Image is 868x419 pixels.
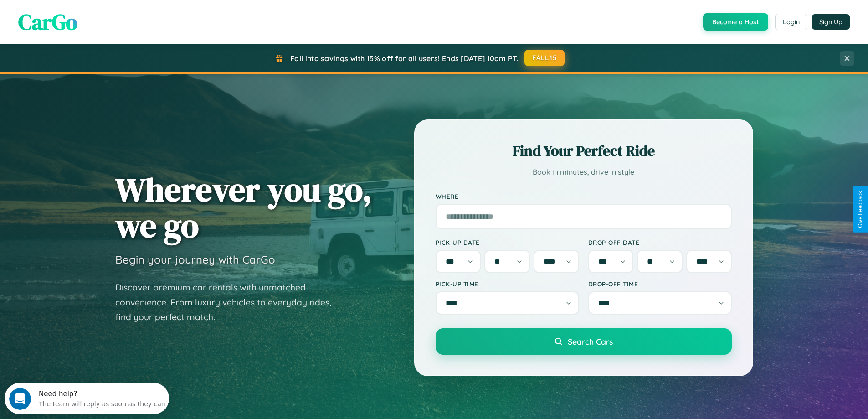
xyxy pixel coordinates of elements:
[436,238,579,246] label: Pick-up Date
[857,191,863,228] div: Give Feedback
[115,253,275,266] h3: Begin your journey with CarGo
[436,166,732,179] p: Book in minutes, drive in style
[115,280,343,325] p: Discover premium car rentals with unmatched convenience. From luxury vehicles to everyday rides, ...
[436,280,579,288] label: Pick-up Time
[703,13,768,31] button: Become a Host
[290,54,519,63] span: Fall into savings with 15% off for all users! Ends [DATE] 10am PT.
[588,238,732,246] label: Drop-off Date
[34,15,161,25] div: The team will reply as soon as they can
[524,50,565,66] button: FALL15
[18,7,77,37] span: CarGo
[775,14,807,30] button: Login
[9,388,31,410] iframe: Intercom live chat
[5,383,169,414] iframe: Intercom live chat discovery launcher
[436,141,732,161] h2: Find Your Perfect Ride
[34,8,161,15] div: Need help?
[115,171,372,243] h1: Wherever you go, we go
[436,328,732,355] button: Search Cars
[436,192,732,200] label: Where
[4,4,169,29] div: Open Intercom Messenger
[812,14,850,30] button: Sign Up
[588,280,732,288] label: Drop-off Time
[568,336,613,347] span: Search Cars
